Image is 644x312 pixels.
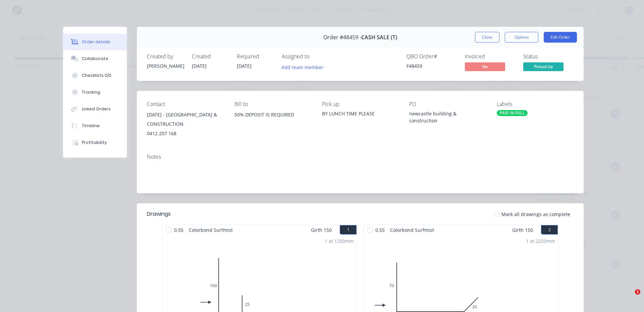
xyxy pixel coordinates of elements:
[63,134,127,151] button: Profitability
[407,53,457,60] div: QBO Order #
[63,67,127,84] button: Checklists 0/0
[544,32,577,43] button: Edit Order
[475,32,499,43] button: Close
[147,62,184,69] div: [PERSON_NAME]
[407,62,457,69] div: F48459
[323,34,361,41] span: Order #48459 -
[501,211,570,218] span: Mark all drawings as complete
[82,72,111,79] div: Checklists 0/0
[192,63,207,69] span: [DATE]
[147,210,171,218] div: Drawings
[512,225,533,235] span: Girth 150
[361,34,397,41] span: CASH SALE (T)
[82,56,108,62] div: Collaborate
[234,110,311,132] div: 50% DEPOSIT IS REQUIRED
[523,62,563,72] button: Picked Up
[171,225,186,235] span: 0.55
[63,117,127,134] button: Timeline
[234,101,311,107] div: Bill to
[409,110,486,124] div: newcastle building & construction
[82,89,100,95] div: Tracking
[147,129,224,138] div: 0412 207 168
[621,289,637,305] iframe: Intercom live chat
[282,62,327,71] button: Add team member
[278,62,327,71] button: Add team member
[63,34,127,50] button: Order details
[147,101,224,107] div: Contact
[465,62,505,71] span: No
[147,53,184,60] div: Created by
[322,110,399,117] div: BY LUNCH TIME PLEASE
[186,225,235,235] span: Colorbond Surfmist
[82,123,100,129] div: Timeline
[147,110,224,129] div: [DATE] - [GEOGRAPHIC_DATA] & CONSTRUCTION
[82,106,111,112] div: Linked Orders
[465,53,515,60] div: Invoiced
[237,63,252,69] span: [DATE]
[82,140,107,146] div: Profitability
[497,110,528,116] div: PAID IN FULL
[340,225,357,235] button: 1
[505,32,538,43] button: Options
[497,101,574,107] div: Labels
[237,53,274,60] div: Required
[82,39,110,45] div: Order details
[325,238,354,245] div: 1 at 1200mm
[523,62,563,71] span: Picked Up
[63,50,127,67] button: Collaborate
[234,110,311,119] div: 50% DEPOSIT IS REQUIRED
[635,289,640,295] span: 1
[322,101,399,107] div: Pick up
[526,238,555,245] div: 1 at 2250mm
[63,84,127,101] button: Tracking
[373,225,387,235] span: 0.55
[409,101,486,107] div: PO
[282,53,349,60] div: Assigned to
[192,53,229,60] div: Created
[523,53,574,60] div: Status
[147,154,574,160] div: Notes
[147,110,224,138] div: [DATE] - [GEOGRAPHIC_DATA] & CONSTRUCTION0412 207 168
[541,225,558,235] button: 2
[387,225,437,235] span: Colorbond Surfmist
[311,225,332,235] span: Girth 150
[63,101,127,117] button: Linked Orders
